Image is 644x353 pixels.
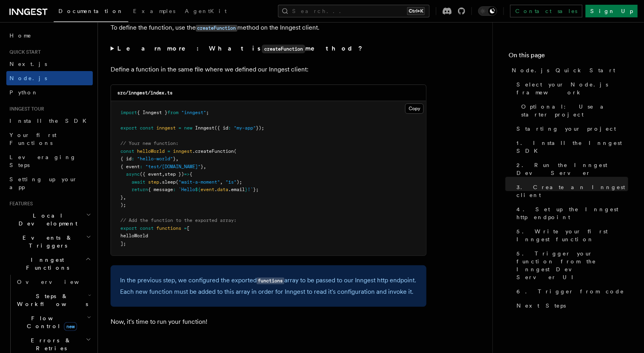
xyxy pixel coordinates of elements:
[9,32,32,39] span: Home
[234,148,237,154] span: (
[513,299,628,313] a: Next Steps
[173,148,192,154] span: inngest
[9,154,76,168] span: Leveraging Steps
[54,2,128,22] a: Documentation
[201,164,203,169] span: }
[120,275,417,297] p: In the previous step, we configured the exported array to be passed to our Inngest http endpoint....
[162,171,165,177] span: ,
[257,278,284,284] code: functions
[14,314,87,330] span: Flow Control
[405,103,424,114] button: Copy
[120,218,237,223] span: // Add the function to the exported array:
[516,227,628,243] span: 5. Write your first Inngest function
[117,90,173,96] code: src/inngest/index.ts
[184,171,190,177] span: =>
[6,57,93,71] a: Next.js
[6,106,44,112] span: Inngest tour
[120,110,137,115] span: import
[111,22,426,34] p: To define the function, use the method on the Inngest client.
[120,225,137,231] span: export
[120,148,134,154] span: const
[6,114,93,128] a: Install the SDK
[137,148,165,154] span: helloWorld
[123,195,126,200] span: ,
[516,302,566,310] span: Next Steps
[6,85,93,100] a: Python
[178,187,195,192] span: `Hello
[220,179,223,185] span: ,
[117,45,364,52] strong: Learn more: What is method?
[6,231,93,253] button: Events & Triggers
[278,5,430,17] button: Search...Ctrl+K
[9,75,47,81] span: Node.js
[513,180,628,202] a: 3. Create an Inngest client
[245,187,248,192] span: }
[120,195,123,200] span: }
[6,28,93,43] a: Home
[148,179,159,185] span: step
[148,187,173,192] span: { message
[516,250,628,281] span: 5. Trigger your function from the Inngest Dev Server UI
[214,125,228,131] span: ({ id
[516,139,628,155] span: 1. Install the Inngest SDK
[478,6,497,16] button: Toggle dark mode
[9,89,38,96] span: Python
[190,171,192,177] span: {
[120,156,131,161] span: { id
[173,156,176,161] span: }
[516,161,628,177] span: 2. Run the Inngest Dev Server
[156,225,181,231] span: functions
[9,118,91,124] span: Install the SDK
[111,64,426,75] p: Define a function in the same file where we defined our Inngest client:
[120,141,178,146] span: // Your new function:
[17,279,98,285] span: Overview
[509,63,628,77] a: Node.js Quick Start
[131,187,148,192] span: return
[237,179,242,185] span: );
[58,8,124,14] span: Documentation
[187,225,190,231] span: [
[14,292,88,308] span: Steps & Workflows
[178,125,181,131] span: =
[253,187,259,192] span: };
[516,183,628,199] span: 3. Create an Inngest client
[14,311,93,333] button: Flow Controlnew
[173,187,176,192] span: :
[9,176,77,190] span: Setting up your app
[167,148,170,154] span: =
[516,205,628,221] span: 4. Set up the Inngest http endpoint
[201,187,214,192] span: event
[165,171,184,177] span: step })
[248,187,253,192] span: !`
[509,51,628,63] h4: On this page
[176,179,178,185] span: (
[140,125,154,131] span: const
[196,25,237,32] code: createFunction
[234,125,256,131] span: "my-app"
[120,125,137,131] span: export
[6,71,93,85] a: Node.js
[6,212,86,227] span: Local Development
[516,125,616,133] span: Starting your project
[6,253,93,275] button: Inngest Functions
[513,122,628,136] a: Starting your project
[513,136,628,158] a: 1. Install the Inngest SDK
[512,66,615,74] span: Node.js Quick Start
[203,164,206,169] span: ,
[167,110,178,115] span: from
[228,187,245,192] span: .email
[6,150,93,172] a: Leveraging Steps
[133,8,175,14] span: Examples
[120,202,126,208] span: );
[192,148,234,154] span: .createFunction
[181,110,206,115] span: "inngest"
[128,2,180,21] a: Examples
[516,81,628,96] span: Select your Node.js framework
[228,125,231,131] span: :
[206,110,209,115] span: ;
[120,233,148,238] span: helloWorld
[131,179,145,185] span: await
[513,224,628,246] a: 5. Write your first Inngest function
[140,171,162,177] span: ({ event
[513,158,628,180] a: 2. Run the Inngest Dev Server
